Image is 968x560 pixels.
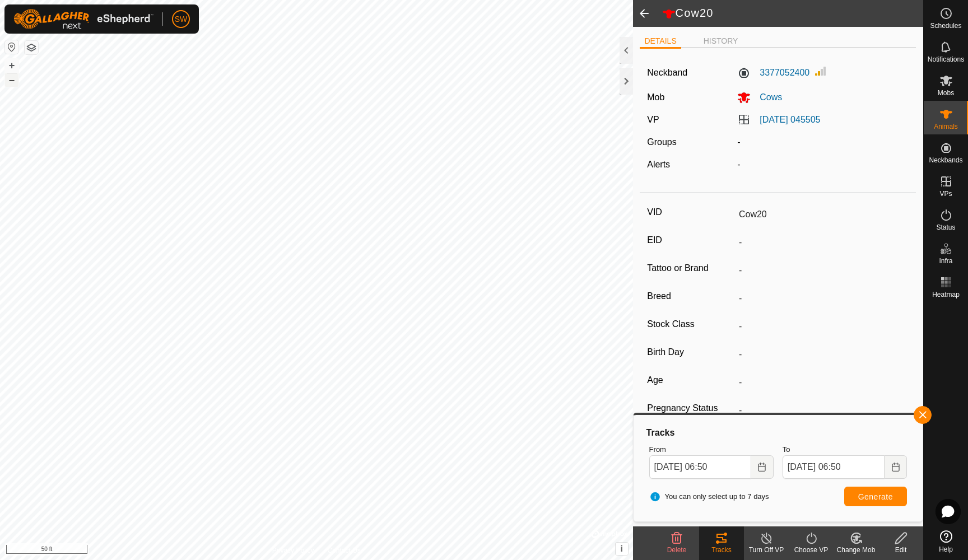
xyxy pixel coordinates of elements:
span: Status [936,224,955,231]
label: EID [647,233,734,248]
div: Tracks [645,426,911,440]
span: Mobs [938,90,954,96]
span: Heatmap [932,291,960,298]
span: VPs [939,190,952,197]
div: Edit [878,545,923,555]
h2: Cow20 [662,6,923,21]
label: Breed [647,289,734,304]
label: VID [647,205,734,220]
div: - [733,158,913,171]
label: From [649,444,774,455]
div: Turn Off VP [744,545,789,555]
li: DETAILS [640,35,681,49]
div: - [733,136,913,149]
label: Stock Class [647,317,734,332]
img: Signal strength [814,64,827,78]
label: 3377052400 [737,66,809,80]
label: Pregnancy Status [647,401,734,416]
img: Gallagher Logo [13,9,153,29]
label: Birth Day [647,345,734,360]
label: Alerts [647,160,670,169]
button: Choose Date [751,455,774,479]
div: Choose VP [789,545,834,555]
span: Delete [667,546,687,554]
label: Mob [647,92,664,102]
span: Schedules [930,22,961,29]
button: Reset Map [5,40,18,54]
span: Notifications [928,56,964,63]
label: Tattoo or Brand [647,261,734,276]
label: To [783,444,907,455]
span: You can only select up to 7 days [649,491,769,502]
li: HISTORY [699,35,743,47]
a: [DATE] 045505 [760,115,820,124]
span: i [620,544,622,553]
button: Map Layers [25,41,38,54]
button: i [616,543,628,555]
label: Groups [647,137,676,147]
button: Choose Date [885,455,907,479]
span: Neckbands [929,157,962,164]
span: Animals [934,123,958,130]
span: Generate [858,492,893,501]
a: Help [924,526,968,557]
a: Contact Us [327,545,360,556]
div: Change Mob [834,545,878,555]
span: Help [939,546,953,553]
button: Generate [844,487,907,506]
div: Tracks [699,545,744,555]
label: VP [647,115,659,124]
button: + [5,59,18,72]
span: Cows [751,92,782,102]
label: Neckband [647,66,687,80]
span: Infra [939,258,952,264]
label: Age [647,373,734,388]
span: SW [175,13,188,25]
a: Privacy Policy [272,545,314,556]
button: – [5,73,18,87]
